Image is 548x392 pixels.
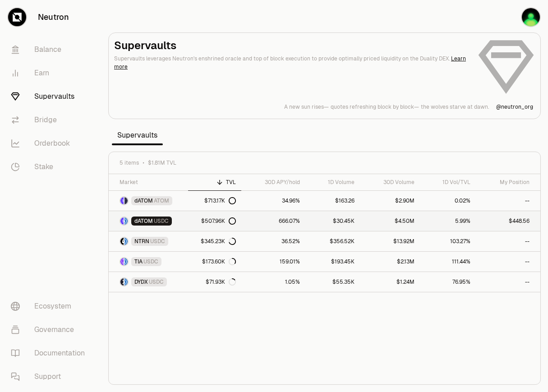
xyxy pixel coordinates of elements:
span: Supervaults [112,126,163,144]
a: 103.27% [420,231,476,251]
a: $163.26 [305,191,360,211]
div: $507.96K [201,217,236,225]
a: Governance [4,318,97,341]
img: USDC Logo [124,238,128,245]
a: $193.45K [305,252,360,272]
img: fil00dl [522,8,540,26]
a: 5.99% [420,211,476,231]
a: 34.96% [241,191,306,211]
div: 1D Vol/TVL [425,179,470,186]
a: dATOM LogoATOM LogodATOMATOM [109,191,188,211]
p: quotes refreshing block by block— [331,103,419,111]
span: USDC [143,258,158,265]
img: TIA Logo [120,258,124,265]
img: dATOM Logo [120,197,124,204]
a: $345.23K [188,231,241,251]
p: @ neutron_org [496,103,533,111]
a: $507.96K [188,211,241,231]
p: A new sun rises— [284,103,329,111]
span: dATOM [134,217,153,225]
img: NTRN Logo [120,238,124,245]
span: TIA [134,258,143,265]
img: USDC Logo [124,258,128,265]
a: Supervaults [4,85,97,108]
span: NTRN [134,238,149,245]
a: $30.45K [305,211,360,231]
div: My Position [481,179,530,186]
a: $356.52K [305,231,360,251]
span: ATOM [154,197,169,204]
a: Earn [4,61,97,85]
a: Bridge [4,108,97,132]
div: $713.17K [204,197,236,204]
span: USDC [149,278,164,286]
span: DYDX [134,278,148,286]
div: $345.23K [201,238,236,245]
img: DYDX Logo [120,278,124,286]
a: NTRN LogoUSDC LogoNTRNUSDC [109,231,188,251]
img: ATOM Logo [124,197,128,204]
a: A new sun rises—quotes refreshing block by block—the wolves starve at dawn. [284,103,489,111]
a: Support [4,365,97,388]
div: 30D APY/hold [247,179,300,186]
span: USDC [154,217,169,225]
div: Market [120,179,183,186]
a: $173.60K [188,252,241,272]
a: $2.13M [360,252,419,272]
a: dATOM LogoUSDC LogodATOMUSDC [109,211,188,231]
img: USDC Logo [124,278,128,286]
a: $71.93K [188,272,241,292]
a: $4.50M [360,211,419,231]
a: 159.01% [241,252,306,272]
span: 5 items [120,159,139,166]
a: 666.07% [241,211,306,231]
a: $13.92M [360,231,419,251]
div: 1D Volume [311,179,355,186]
a: DYDX LogoUSDC LogoDYDXUSDC [109,272,188,292]
a: 1.05% [241,272,306,292]
a: $713.17K [188,191,241,211]
a: $2.90M [360,191,419,211]
span: dATOM [134,197,153,204]
p: Supervaults leverages Neutron's enshrined oracle and top of block execution to provide optimally ... [114,55,470,71]
a: TIA LogoUSDC LogoTIAUSDC [109,252,188,272]
a: $448.56 [476,211,540,231]
a: Stake [4,155,97,179]
span: USDC [150,238,165,245]
img: USDC Logo [124,217,128,225]
div: $173.60K [202,258,236,265]
a: Balance [4,38,97,61]
a: 76.95% [420,272,476,292]
div: TVL [193,179,235,186]
div: 30D Volume [365,179,414,186]
div: $71.93K [206,278,236,286]
span: $1.81M TVL [148,159,176,166]
a: $55.35K [305,272,360,292]
h2: Supervaults [114,38,470,53]
a: 36.52% [241,231,306,251]
a: 111.44% [420,252,476,272]
a: -- [476,231,540,251]
a: Documentation [4,341,97,365]
a: -- [476,252,540,272]
a: @neutron_org [496,103,533,111]
a: $1.24M [360,272,419,292]
a: 0.02% [420,191,476,211]
a: -- [476,191,540,211]
a: -- [476,272,540,292]
a: Orderbook [4,132,97,155]
p: the wolves starve at dawn. [421,103,489,111]
a: Ecosystem [4,295,97,318]
img: dATOM Logo [120,217,124,225]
